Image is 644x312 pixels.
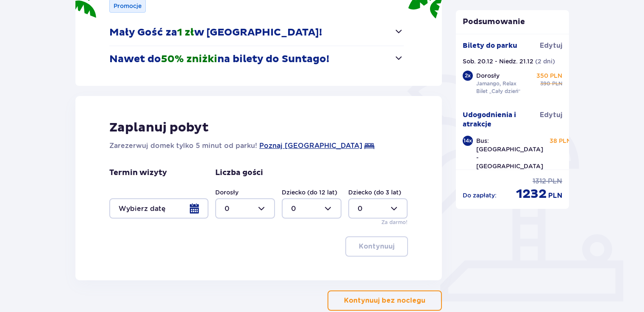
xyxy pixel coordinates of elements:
span: 1312 [533,177,546,186]
button: Nawet do50% zniżkina bilety do Suntago! [109,46,404,72]
p: Bilety do parku [463,41,517,50]
span: 50% zniżki [161,53,217,66]
p: Promocje [114,2,142,10]
p: Jamango, Relax [476,80,516,88]
label: Dziecko (do 3 lat) [348,188,401,197]
p: Kontynuuj [359,242,394,251]
a: Poznaj [GEOGRAPHIC_DATA] [259,141,362,151]
p: Zaplanuj pobyt [109,120,209,136]
button: Kontynuuj [345,236,408,257]
p: Mały Gość za w [GEOGRAPHIC_DATA]! [109,26,322,39]
p: Za darmo! [381,219,408,226]
span: Edytuj [540,41,562,50]
p: Zarezerwuj domek tylko 5 minut od parku! [109,141,257,151]
div: 2 x [463,71,473,81]
p: Do zapłaty : [463,191,497,200]
p: 350 PLN [536,71,562,80]
p: 38 PLN [550,137,571,145]
p: Bilet „Cały dzień” [476,88,521,95]
p: Nawet do na bilety do Suntago! [109,53,329,66]
span: 1232 [516,186,547,202]
p: Podsumowanie [456,17,569,27]
span: PLN [548,177,562,186]
p: Sob. 20.12 - Niedz. 21.12 [463,57,533,66]
span: 390 [540,80,550,88]
span: PLN [552,80,562,88]
button: Kontynuuj bez noclegu [328,290,442,311]
p: ( 2 dni ) [535,57,555,66]
p: Liczba gości [215,168,263,178]
p: Kontynuuj bez noclegu [344,296,425,305]
div: 14 x [463,136,473,146]
span: Edytuj [540,110,562,120]
button: Mały Gość za1 złw [GEOGRAPHIC_DATA]! [109,19,404,46]
span: 1 zł [177,26,194,39]
label: Dorosły [215,188,239,197]
p: Bus: [GEOGRAPHIC_DATA] - [GEOGRAPHIC_DATA] - [GEOGRAPHIC_DATA] [476,137,543,187]
p: Termin wizyty [109,168,167,178]
p: Dorosły [476,71,500,80]
p: Udogodnienia i atrakcje [463,110,540,129]
span: PLN [548,191,562,200]
label: Dziecko (do 12 lat) [282,188,337,197]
